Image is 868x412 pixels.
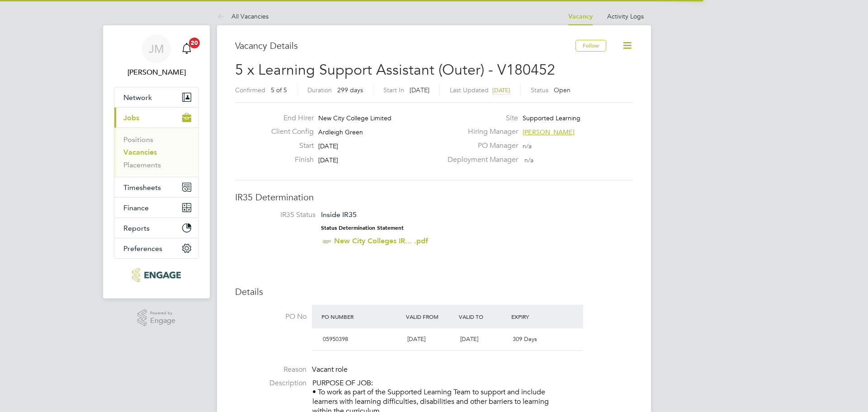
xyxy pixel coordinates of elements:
label: Reason [235,365,307,374]
button: Network [114,87,198,107]
button: Follow [576,40,606,52]
label: Finish [264,155,314,165]
img: xede-logo-retina.png [132,268,180,282]
label: PO No [235,312,307,322]
label: Duration [307,86,332,94]
div: Jobs [114,128,198,177]
span: Jobs [123,114,139,122]
label: Site [442,114,518,123]
a: Vacancy [568,13,593,20]
label: Deployment Manager [442,155,518,165]
span: n/a [523,142,532,150]
span: Network [123,93,152,102]
a: Activity Logs [607,12,644,20]
span: Finance [123,204,149,212]
a: Go to home page [114,268,199,282]
label: End Hirer [264,114,314,123]
label: Description [235,379,307,388]
span: 5 x Learning Support Assistant (Outer) - V180452 [235,61,555,79]
span: [DATE] [410,86,429,94]
span: Preferences [123,244,162,253]
span: Open [554,86,571,94]
span: Reports [123,224,150,232]
label: Confirmed [235,86,265,94]
label: Start In [383,86,404,94]
span: n/a [524,156,533,164]
h3: Details [235,286,633,298]
span: Vacant role [312,365,348,374]
span: Inside IR35 [321,210,357,219]
label: Start [264,141,314,151]
h3: Vacancy Details [235,40,576,52]
label: Last Updated [450,86,489,94]
span: Powered by [150,309,175,317]
label: Hiring Manager [442,127,518,137]
span: Engage [150,317,175,325]
span: JM [149,43,164,55]
button: Timesheets [114,177,198,197]
a: JM[PERSON_NAME] [114,34,199,78]
a: All Vacancies [217,12,269,20]
span: Ardleigh Green [318,128,363,136]
a: Vacancies [123,148,157,156]
span: [DATE] [460,335,478,343]
span: Jasmine Mills [114,67,199,78]
span: Supported Learning [523,114,580,122]
span: 5 of 5 [271,86,287,94]
span: [DATE] [318,142,338,150]
a: Positions [123,135,153,144]
label: Status [531,86,548,94]
a: 20 [178,34,196,63]
span: 20 [189,38,200,48]
div: Expiry [509,308,562,325]
span: 309 Days [513,335,537,343]
button: Reports [114,218,198,238]
label: PO Manager [442,141,518,151]
label: IR35 Status [244,210,316,220]
div: PO Number [319,308,404,325]
div: Valid To [457,308,509,325]
button: Finance [114,198,198,218]
span: [DATE] [407,335,425,343]
label: Client Config [264,127,314,137]
span: 05950398 [323,335,348,343]
strong: Status Determination Statement [321,225,404,231]
span: [DATE] [318,156,338,164]
h3: IR35 Determination [235,191,633,203]
button: Jobs [114,108,198,128]
nav: Main navigation [103,25,210,298]
a: Placements [123,161,161,169]
span: New City College Limited [318,114,392,122]
span: [DATE] [492,86,510,94]
span: [PERSON_NAME] [523,128,575,136]
a: New City Colleges IR... .pdf [334,237,428,245]
a: Powered byEngage [137,309,176,327]
span: Timesheets [123,183,161,192]
button: Preferences [114,238,198,258]
span: 299 days [337,86,363,94]
div: Valid From [404,308,457,325]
